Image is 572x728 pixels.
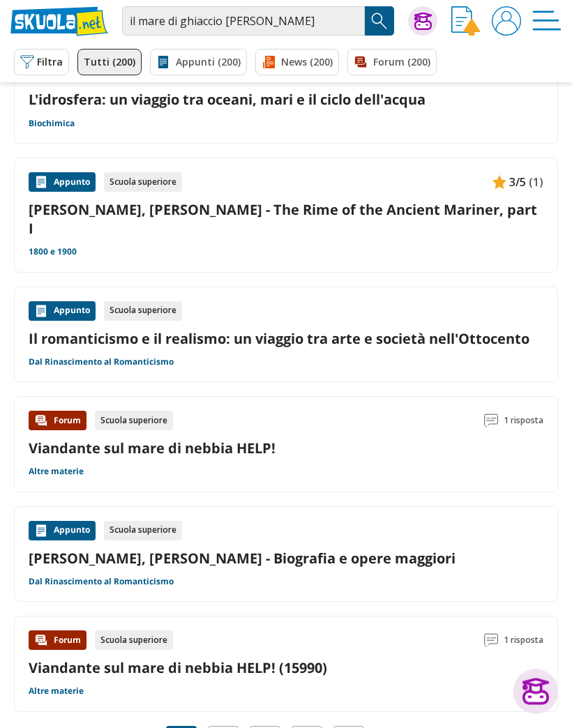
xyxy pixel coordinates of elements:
img: Forum contenuto [34,414,48,428]
a: 1800 e 1900 [29,247,77,258]
img: Forum filtro contenuto [354,55,368,69]
a: Viandante sul mare di nebbia HELP! [29,439,276,458]
button: Filtra [14,49,69,75]
img: Invia appunto [451,6,481,36]
img: Appunti filtro contenuto [156,55,170,69]
div: Forum [29,411,86,431]
img: Appunti contenuto [492,176,506,190]
img: Commenti lettura [484,634,498,648]
img: Cerca appunti, riassunti o versioni [369,10,390,31]
a: [PERSON_NAME], [PERSON_NAME] - Biografia e opere maggiori [29,549,543,568]
a: [PERSON_NAME], [PERSON_NAME] - The Rime of the Ancient Mariner, part I [29,201,543,238]
img: Filtra filtri mobile [20,55,34,69]
div: Appunto [29,522,96,541]
a: Dal Rinascimento al Romanticismo [29,577,174,588]
a: Biochimica [29,119,75,130]
div: Scuola superiore [95,631,173,651]
img: Chiedi Tutor AI [414,13,432,30]
a: Il romanticismo e il realismo: un viaggio tra arte e società nell'Ottocento [29,330,543,349]
span: (1) [529,174,543,192]
button: Search Button [365,6,394,36]
div: Appunto [29,173,96,192]
a: L'idrosfera: un viaggio tra oceani, mari e il ciclo dell'acqua [29,91,543,109]
img: News filtro contenuto [262,55,276,69]
a: Appunti (200) [150,49,247,75]
div: Scuola superiore [104,302,182,321]
input: Cerca appunti, riassunti o versioni [122,6,365,36]
a: Forum (200) [347,49,437,75]
div: Scuola superiore [95,411,173,431]
div: Scuola superiore [104,173,182,192]
div: Forum [29,631,86,651]
span: 3/5 [509,174,526,192]
a: Altre materie [29,467,84,478]
div: Scuola superiore [104,522,182,541]
span: 1 risposta [504,411,543,431]
a: Dal Rinascimento al Romanticismo [29,357,174,368]
img: Commenti lettura [484,414,498,428]
img: User avatar [492,6,521,36]
img: Forum contenuto [34,634,48,648]
img: Appunti contenuto [34,524,48,538]
div: Appunto [29,302,96,321]
img: Appunti contenuto [34,305,48,319]
a: Viandante sul mare di nebbia HELP! (15990) [29,659,327,678]
img: Appunti contenuto [34,176,48,190]
img: Menù [532,6,562,36]
a: News (200) [255,49,339,75]
a: Altre materie [29,686,84,697]
a: Tutti (200) [77,49,142,75]
span: 1 risposta [504,631,543,651]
